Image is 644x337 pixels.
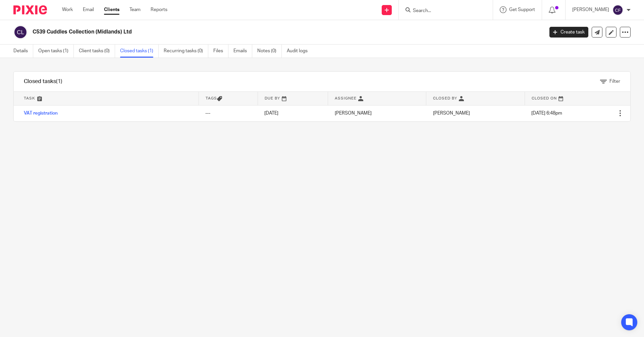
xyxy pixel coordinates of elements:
a: Team [129,6,141,13]
a: Recurring tasks (0) [164,45,208,58]
span: Get Support [509,7,535,12]
h1: Closed tasks [24,78,62,85]
span: Filter [609,79,620,84]
a: Details [13,45,33,58]
a: Email [83,6,94,13]
a: Work [62,6,73,13]
img: svg%3E [13,25,28,39]
a: Notes (0) [257,45,282,58]
a: Files [213,45,228,58]
td: [DATE] [258,105,328,121]
div: --- [205,110,251,117]
a: Open tasks (1) [38,45,74,58]
a: Closed tasks (1) [120,45,159,58]
th: Tags [199,92,258,105]
img: svg%3E [612,5,623,15]
span: (1) [56,79,62,84]
a: Client tasks (0) [79,45,115,58]
input: Search [412,8,473,14]
span: [DATE] 6:48pm [531,111,562,116]
img: Pixie [13,5,47,14]
a: VAT registration [24,111,58,116]
a: Emails [233,45,252,58]
h2: C539 Cuddles Collection (Midlands) Ltd [33,28,438,36]
a: Create task [549,27,588,38]
a: Clients [104,6,119,13]
td: [PERSON_NAME] [328,105,426,121]
a: Audit logs [287,45,313,58]
span: [PERSON_NAME] [433,111,470,116]
p: [PERSON_NAME] [572,6,609,13]
a: Reports [151,6,167,13]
